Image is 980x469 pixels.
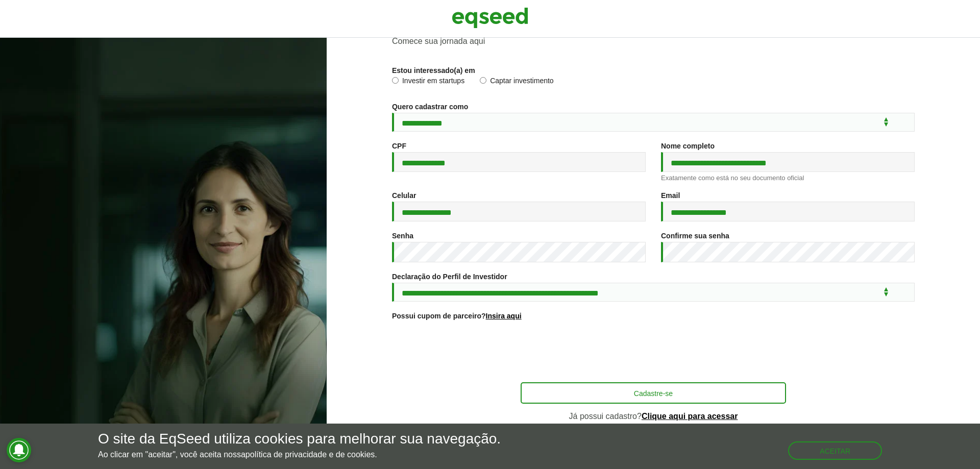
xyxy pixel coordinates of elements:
a: política de privacidade e de cookies [246,451,375,459]
label: Senha [392,232,413,239]
p: Comece sua jornada aqui [392,36,915,46]
label: Quero cadastrar como [392,103,468,110]
label: Nome completo [661,142,715,150]
label: CPF [392,142,406,150]
p: Ao clicar em "aceitar", você aceita nossa . [98,450,501,459]
img: EqSeed Logo [452,5,528,31]
label: Estou interessado(a) em [392,67,475,74]
iframe: reCAPTCHA [576,332,731,372]
a: Insira aqui [486,312,522,319]
label: Confirme sua senha [661,232,729,239]
label: Declaração do Perfil de Investidor [392,273,507,280]
button: Aceitar [788,441,882,460]
input: Investir em startups [392,77,399,84]
label: Captar investimento [480,77,554,87]
label: Investir em startups [392,77,464,87]
a: Clique aqui para acessar [642,412,738,421]
button: Cadastre-se [521,382,786,404]
h5: O site da EqSeed utiliza cookies para melhorar sua navegação. [98,431,501,447]
div: Exatamente como está no seu documento oficial [661,175,915,181]
p: Já possui cadastro? [521,411,786,421]
label: Possui cupom de parceiro? [392,312,522,319]
input: Captar investimento [480,77,486,84]
label: Celular [392,192,416,199]
label: Email [661,192,680,199]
